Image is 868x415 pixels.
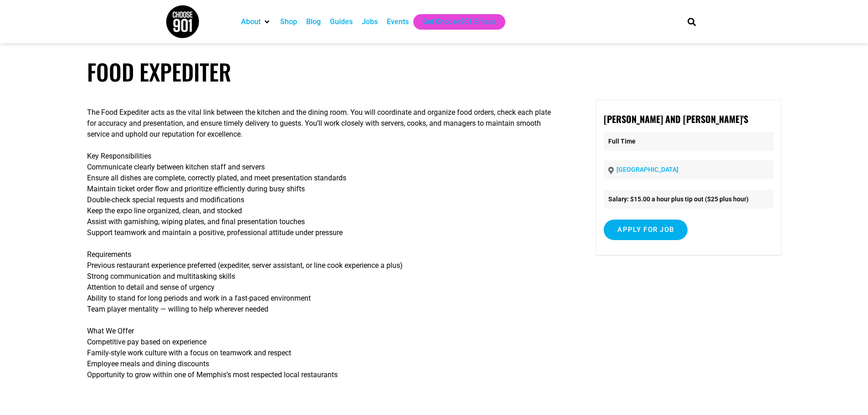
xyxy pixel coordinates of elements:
p: The Food Expediter acts as the vital link between the kitchen and the dining room. You will coord... [87,107,562,140]
p: Full Time [604,132,773,151]
p: What We Offer Competitive pay based on experience Family-style work culture with a focus on teamw... [87,326,562,380]
li: Salary: $15.00 a hour plus tip out ($25 plus hour) [604,190,773,209]
a: Get Choose901 Emails [422,16,496,27]
p: Requirements Previous restaurant experience preferred (expediter, server assistant, or line cook ... [87,249,562,315]
a: [GEOGRAPHIC_DATA] [616,166,678,173]
strong: [PERSON_NAME] and [PERSON_NAME]'s [604,112,748,126]
p: Key Responsibilities Communicate clearly between kitchen staff and servers Ensure all dishes are ... [87,151,562,238]
h1: Food Expediter [87,58,781,85]
nav: Main nav [236,14,672,30]
div: About [236,14,276,30]
input: Apply for job [604,220,688,240]
a: Events [387,16,409,27]
div: Search [684,14,699,29]
a: Shop [280,16,297,27]
a: Guides [330,16,353,27]
a: Blog [306,16,321,27]
a: Jobs [362,16,378,27]
a: About [241,16,261,27]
